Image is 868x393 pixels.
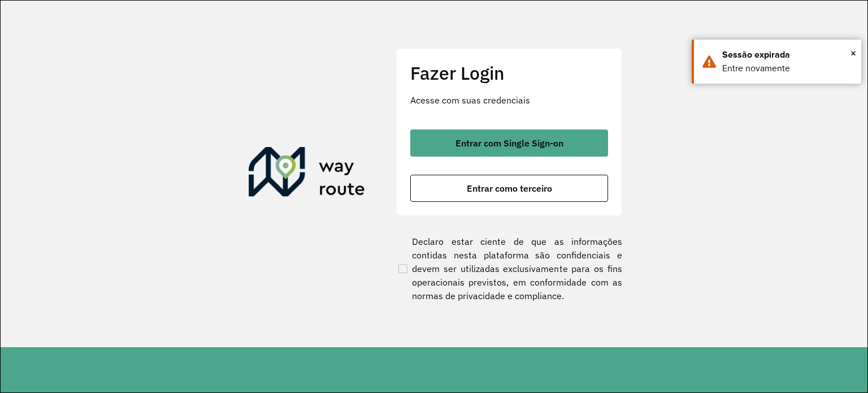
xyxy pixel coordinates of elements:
div: Entre novamente [722,62,853,75]
span: × [850,45,856,62]
span: Entrar como terceiro [467,184,552,193]
button: button [410,175,608,202]
label: Declaro estar ciente de que as informações contidas nesta plataforma são confidenciais e devem se... [396,235,622,303]
img: Roteirizador AmbevTech [249,147,365,201]
span: Entrar com Single Sign-on [455,139,563,148]
h2: Fazer Login [410,62,608,84]
button: button [410,129,608,157]
p: Acesse com suas credenciais [410,93,608,107]
button: Close [850,45,856,62]
div: Sessão expirada [722,48,853,62]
